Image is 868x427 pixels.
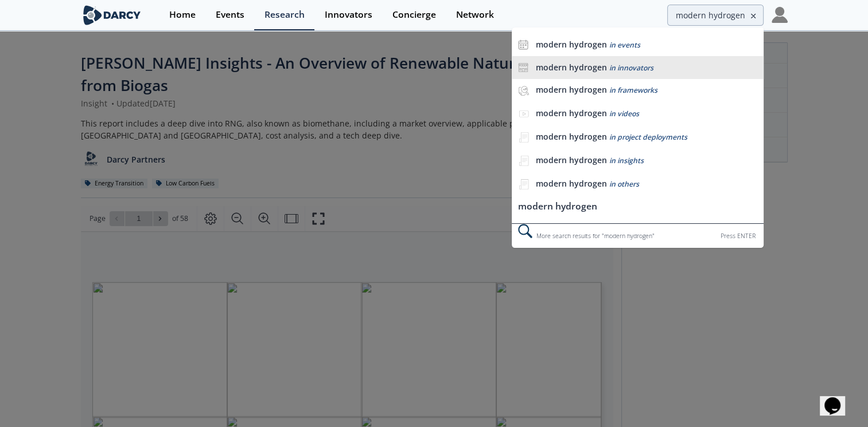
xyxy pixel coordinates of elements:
b: modern hydrogen [535,84,606,95]
img: logo-wide.svg [81,5,143,25]
b: modern hydrogen [535,62,606,73]
span: in events [609,40,640,50]
div: Concierge [392,10,436,19]
span: in videos [609,109,639,118]
b: modern hydrogen [535,178,606,189]
div: Research [264,10,305,19]
span: in innovators [609,63,653,73]
b: modern hydrogen [535,108,606,118]
li: modern hydrogen [512,196,763,218]
b: modern hydrogen [535,131,606,142]
span: in frameworks [609,85,657,95]
div: Home [169,10,196,19]
div: Events [216,10,244,19]
div: Innovators [325,10,372,19]
input: Advanced Search [667,5,764,26]
b: modern hydrogen [535,39,606,50]
img: icon [518,39,528,50]
span: in others [609,179,639,189]
div: Press ENTER [721,230,756,242]
div: Network [456,10,494,19]
span: in project deployments [609,132,687,142]
div: More search results for " modern hydrogen " [512,223,763,248]
span: in insights [609,156,643,165]
b: modern hydrogen [535,155,606,165]
iframe: chat widget [820,381,857,416]
img: icon [518,62,528,73]
img: Profile [772,7,788,23]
